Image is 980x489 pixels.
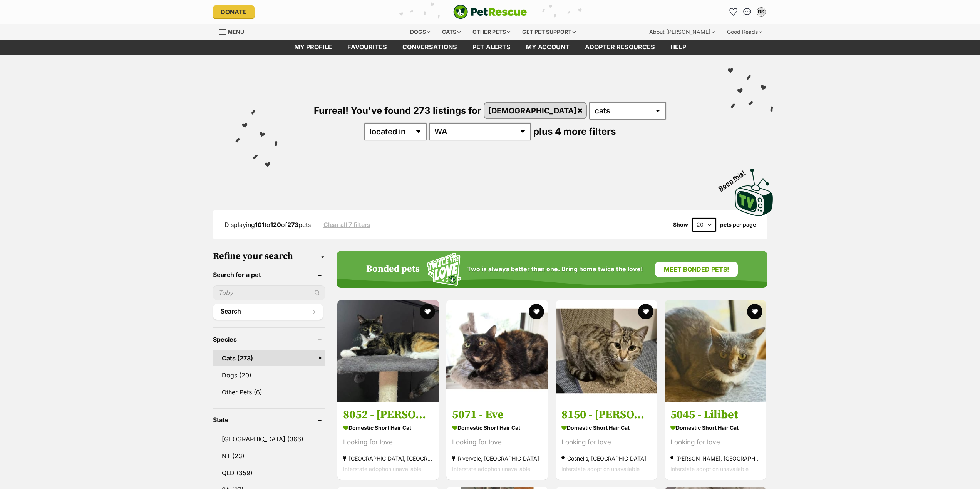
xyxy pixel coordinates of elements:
[755,6,767,18] button: My account
[517,24,581,40] div: Get pet support
[343,453,433,464] strong: [GEOGRAPHIC_DATA], [GEOGRAPHIC_DATA]
[484,103,586,118] a: [DEMOGRAPHIC_DATA]
[452,466,530,472] span: Interstate adoption unavailable
[670,422,761,433] strong: Domestic Short Hair Cat
[452,453,542,464] strong: Rivervale, [GEOGRAPHIC_DATA]
[638,304,653,319] button: favourite
[213,5,255,18] a: Donate
[343,437,433,447] div: Looking for love
[228,28,244,35] span: Menu
[577,40,663,55] a: Adopter resources
[219,24,250,38] a: Menu
[665,300,766,402] img: 5045 - Lilibet - Domestic Short Hair Cat
[741,6,754,18] a: Conversations
[670,453,761,464] strong: [PERSON_NAME], [GEOGRAPHIC_DATA]
[529,304,544,319] button: favourite
[437,24,466,40] div: Cats
[743,8,751,16] img: chat-41dd97257d64d25036548639549fe6c8038ab92f7586957e7f3b1b290dea8141.svg
[735,162,773,218] a: Boop this!
[533,126,616,137] span: plus 4 more filters
[453,5,527,19] img: logo-cat-932fe2b9b8326f06289b0f2fb663e598f794de774fb13d1741a6617ecf9a85b4.svg
[561,407,652,422] h3: 8150 - [PERSON_NAME]
[213,416,325,423] header: State
[727,6,767,18] ul: Account quick links
[446,402,548,480] a: 5071 - Eve Domestic Short Hair Cat Looking for love Rivervale, [GEOGRAPHIC_DATA] Interstate adopt...
[670,466,749,472] span: Interstate adoption unavailable
[420,304,435,319] button: favourite
[405,24,436,40] div: Dogs
[366,264,420,275] h4: Bonded pets
[287,221,298,229] strong: 273
[213,465,325,481] a: QLD (359)
[720,222,756,228] label: pets per page
[337,300,439,402] img: 8052 - Ariel - Domestic Short Hair Cat
[213,304,323,319] button: Search
[343,422,433,433] strong: Domestic Short Hair Cat
[735,169,773,216] img: PetRescue TV logo
[561,453,652,464] strong: Gosnells, [GEOGRAPHIC_DATA]
[395,40,465,55] a: conversations
[323,221,370,228] a: Clear all 7 filters
[556,402,657,480] a: 8150 - [PERSON_NAME] Domestic Short Hair Cat Looking for love Gosnells, [GEOGRAPHIC_DATA] Interst...
[561,422,652,433] strong: Domestic Short Hair Cat
[224,221,311,229] span: Displaying to of pets
[561,437,652,447] div: Looking for love
[717,164,752,192] span: Boop this!
[452,422,542,433] strong: Domestic Short Hair Cat
[213,384,325,400] a: Other Pets (6)
[343,407,433,422] h3: 8052 - [PERSON_NAME]
[213,336,325,343] header: Species
[446,300,548,402] img: 5071 - Eve - Domestic Short Hair Cat
[670,437,761,447] div: Looking for love
[314,105,481,116] span: Furreal! You've found 273 listings for
[452,437,542,447] div: Looking for love
[213,367,325,383] a: Dogs (20)
[673,222,688,228] span: Show
[270,221,281,229] strong: 120
[727,6,740,18] a: Favourites
[286,40,340,55] a: My profile
[518,40,577,55] a: My account
[213,285,325,300] input: Toby
[453,5,527,19] a: PetRescue
[343,466,421,472] span: Interstate adoption unavailable
[757,8,765,16] div: RS
[255,221,265,229] strong: 101
[337,402,439,480] a: 8052 - [PERSON_NAME] Domestic Short Hair Cat Looking for love [GEOGRAPHIC_DATA], [GEOGRAPHIC_DATA...
[340,40,395,55] a: Favourites
[722,24,767,40] div: Good Reads
[452,407,542,422] h3: 5071 - Eve
[213,271,325,278] header: Search for a pet
[213,350,325,366] a: Cats (273)
[556,300,657,402] img: 8150 - Wren - Domestic Short Hair Cat
[670,407,761,422] h3: 5045 - Lilibet
[747,304,763,319] button: favourite
[665,402,766,480] a: 5045 - Lilibet Domestic Short Hair Cat Looking for love [PERSON_NAME], [GEOGRAPHIC_DATA] Intersta...
[465,40,518,55] a: Pet alerts
[467,24,516,40] div: Other pets
[213,431,325,447] a: [GEOGRAPHIC_DATA] (366)
[467,265,643,273] span: Two is always better than one. Bring home twice the love!
[427,253,461,286] img: Squiggle
[213,251,325,262] h3: Refine your search
[561,466,640,472] span: Interstate adoption unavailable
[213,448,325,464] a: NT (23)
[644,24,720,40] div: About [PERSON_NAME]
[655,262,738,277] a: Meet bonded pets!
[663,40,694,55] a: Help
